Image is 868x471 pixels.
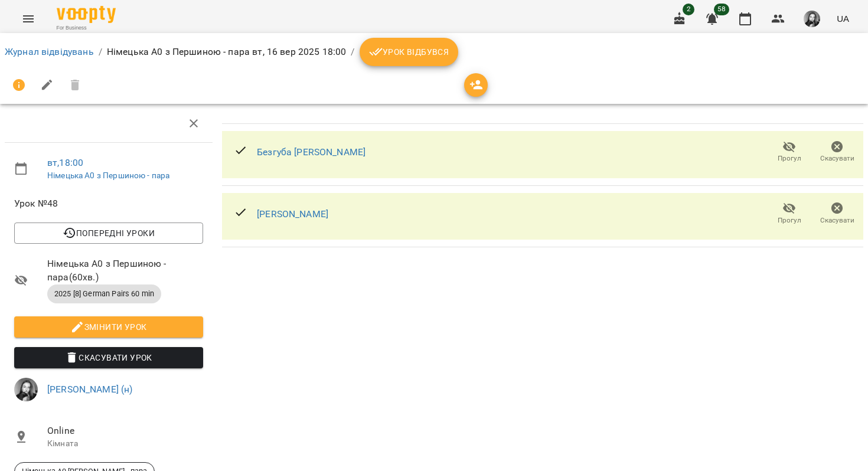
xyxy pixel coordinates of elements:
span: Попередні уроки [24,226,194,240]
span: Урок відбувся [369,45,449,59]
a: Журнал відвідувань [5,46,94,57]
button: Menu [14,5,43,33]
span: For Business [57,24,116,32]
span: Скасувати Урок [24,351,194,365]
button: Змінити урок [14,316,203,338]
a: Німецька А0 з Першиною - пара [47,171,169,180]
span: 2 [683,4,694,15]
button: Прогул [765,197,813,230]
span: Прогул [778,153,801,163]
span: Скасувати [820,153,854,163]
a: Безгуба [PERSON_NAME] [257,146,366,158]
p: Кімната [47,438,203,450]
li: / [351,45,354,59]
button: Скасувати [813,136,861,169]
button: Прогул [765,136,813,169]
span: Урок №48 [14,197,203,211]
li: / [99,45,102,59]
a: вт , 18:00 [47,157,83,168]
span: Online [47,424,203,438]
button: UA [832,8,854,30]
button: Скасувати [813,197,861,230]
span: Скасувати [820,215,854,225]
button: Урок відбувся [360,38,459,66]
span: UA [837,12,849,25]
span: Прогул [778,215,801,225]
a: [PERSON_NAME] [257,208,328,220]
button: Скасувати Урок [14,347,203,368]
img: 9e1ebfc99129897ddd1a9bdba1aceea8.jpg [14,378,38,401]
span: Німецька А0 з Першиною - пара ( 60 хв. ) [47,257,203,284]
span: Змінити урок [24,320,194,334]
span: 2025 [8] German Pairs 60 min [47,289,161,299]
button: Попередні уроки [14,223,203,244]
nav: breadcrumb [5,38,863,66]
img: 9e1ebfc99129897ddd1a9bdba1aceea8.jpg [804,11,820,27]
a: [PERSON_NAME] (н) [47,384,133,395]
p: Німецька А0 з Першиною - пара вт, 16 вер 2025 18:00 [107,45,347,59]
span: 58 [714,4,729,15]
img: Voopty Logo [57,6,116,23]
